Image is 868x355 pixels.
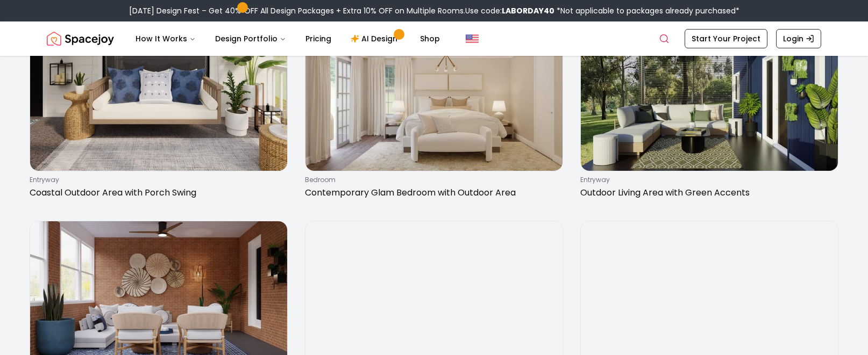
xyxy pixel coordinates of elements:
a: Login [776,29,821,48]
a: Start Your Project [685,29,767,48]
img: Spacejoy Logo [47,28,114,49]
a: Shop [411,28,449,49]
img: Coastal Outdoor Area with Porch Swing [30,17,287,171]
a: Spacejoy [47,28,114,49]
p: entryway [30,176,283,184]
a: Pricing [297,28,340,49]
p: entryway [580,176,834,184]
div: [DATE] Design Fest – Get 40% OFF All Design Packages + Extra 10% OFF on Multiple Rooms. [129,5,739,16]
img: Outdoor Living Area with Green Accents [581,17,838,171]
p: Outdoor Living Area with Green Accents [580,186,834,199]
p: Contemporary Glam Bedroom with Outdoor Area [305,186,559,199]
nav: Main [127,28,449,49]
a: Outdoor Living Area with Green AccentsentrywayOutdoor Living Area with Green Accents [580,16,838,204]
span: *Not applicable to packages already purchased* [554,5,739,16]
img: Contemporary Glam Bedroom with Outdoor Area [305,17,563,171]
span: Use code: [465,5,554,16]
p: Coastal Outdoor Area with Porch Swing [30,186,283,199]
a: Coastal Outdoor Area with Porch SwingentrywayCoastal Outdoor Area with Porch Swing [30,16,288,204]
p: bedroom [305,176,559,184]
a: Contemporary Glam Bedroom with Outdoor AreabedroomContemporary Glam Bedroom with Outdoor Area [305,16,563,204]
img: United States [466,32,479,45]
button: Design Portfolio [207,28,295,49]
a: AI Design [342,28,409,49]
nav: Global [47,21,821,56]
b: LABORDAY40 [502,5,554,16]
button: How It Works [127,28,204,49]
